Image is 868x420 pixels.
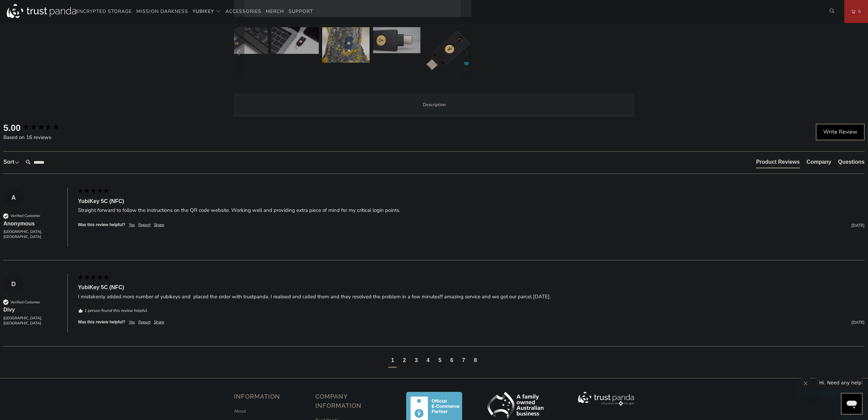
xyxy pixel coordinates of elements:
[136,4,188,20] a: Mission Darkness
[815,375,863,390] iframe: Message from company
[138,222,151,228] div: Report
[3,122,75,134] div: Overall product rating out of 5: 5.00
[3,306,61,314] div: Divy
[77,274,110,282] div: 5 star rating
[154,222,164,228] div: Share
[322,27,370,63] img: YubiKey 5C (NFC) - Trust Panda
[816,124,865,141] div: Write Review
[459,355,468,367] div: page7
[462,357,465,364] div: page7
[289,4,313,20] a: Support
[3,229,61,240] div: [GEOGRAPHIC_DATA], [GEOGRAPHIC_DATA]
[193,4,221,20] summary: YubiKey
[3,158,20,166] div: Sort
[84,308,148,314] em: 1 person found this review helpful.
[167,320,865,325] div: [DATE]
[234,408,246,414] a: About
[78,222,125,228] div: Was this review helpful?
[3,279,24,289] div: D
[838,158,865,166] div: Questions
[450,357,453,364] div: page6
[23,156,77,169] input: Search
[756,158,865,172] div: Reviews Tabs
[438,357,441,364] div: page5
[78,198,865,205] div: YubiKey 5C (NFC)
[841,393,863,415] iframe: Button to launch messaging window
[807,158,831,166] div: Company
[424,355,432,367] div: page4
[471,355,480,367] div: page8
[436,355,444,367] div: page5
[78,293,865,300] div: I mistakenly added more number of yubikeys and placed the order with trustpanda. I realised and c...
[11,300,40,305] div: Verified Customer
[129,319,135,325] div: Yes
[11,213,40,218] div: Verified Customer
[234,94,634,116] label: Description
[3,220,61,227] div: Anonymous
[193,8,214,15] span: YubiKey
[391,357,394,364] div: page1
[266,4,284,20] a: Merch
[234,27,244,78] button: Previous
[474,357,477,364] div: page8
[424,27,471,75] img: YubiKey 5C (NFC) - Trust Panda
[461,27,472,78] button: Next
[427,357,430,364] div: page4
[4,5,49,10] span: Hi. Need any help?
[415,357,418,364] div: page3
[76,4,132,20] a: Encrypted Storage
[412,355,420,367] div: page3
[7,4,76,18] img: Trust Panda Australia
[154,319,164,325] div: Share
[136,8,188,15] span: Mission Darkness
[225,8,261,15] span: Accessories
[76,8,132,15] span: Encrypted Storage
[756,158,800,166] div: Product Reviews
[129,222,135,228] div: Yes
[138,319,151,325] div: Report
[799,377,812,390] iframe: Close message
[225,4,261,20] a: Accessories
[76,4,313,20] nav: Translation missing: en.navigation.header.main_nav
[3,316,61,326] div: [GEOGRAPHIC_DATA], [GEOGRAPHIC_DATA]
[78,284,865,291] div: YubiKey 5C (NFC)
[266,8,284,15] span: Merch
[78,207,865,214] div: Straight forward to follow the instructions on the QR code website. Working well and providing ex...
[3,134,75,141] div: Based on 16 reviews
[388,355,397,367] div: current page1
[855,8,861,15] span: 0
[167,223,865,228] div: [DATE]
[400,355,409,367] div: page2
[78,319,125,325] div: Was this review helpful?
[3,193,24,203] div: A
[289,8,313,15] span: Support
[448,355,456,367] div: page6
[3,122,21,134] div: 5.00
[22,123,60,132] div: 5.00 star rating
[23,155,23,156] label: Search:
[77,187,110,196] div: 5 star rating
[403,357,406,364] div: page2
